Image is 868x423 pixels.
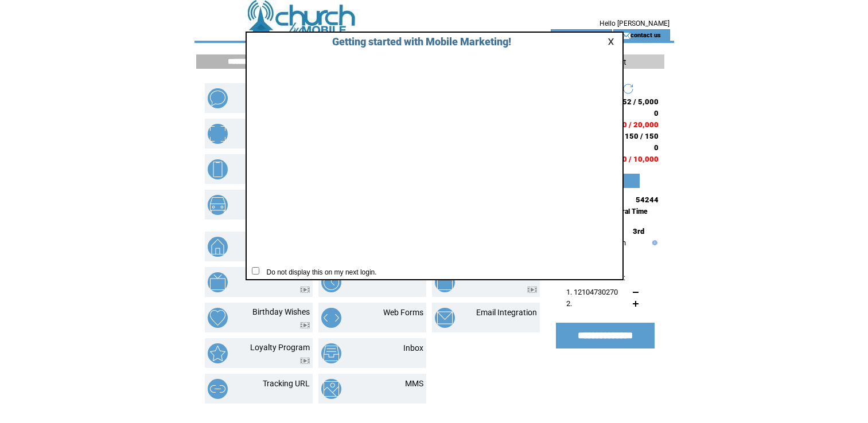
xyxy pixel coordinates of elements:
span: 150 / 150 [625,132,659,140]
img: tracking-url.png [208,379,228,399]
img: scheduled-tasks.png [321,272,341,292]
span: 0 / 20,000 [622,120,659,129]
span: Central Time [607,207,648,216]
img: vehicle-listing.png [208,195,228,215]
img: video.png [527,287,537,293]
img: video.png [300,358,310,364]
img: text-to-screen.png [208,272,228,292]
span: Do not display this on my next login. [261,268,377,276]
span: 1. 12104730270 [566,288,618,296]
a: Inbox [403,343,423,352]
span: 54244 [636,195,659,204]
span: 0 [654,143,659,152]
a: MMS [405,379,423,388]
img: web-forms.png [321,308,341,328]
img: loyalty-program.png [208,343,228,363]
img: text-blast.png [208,88,228,108]
img: mobile-coupons.png [208,124,228,144]
span: 0 / 10,000 [622,155,659,163]
img: email-integration.png [435,308,455,328]
img: property-listing.png [208,237,228,257]
img: mms.png [321,379,341,399]
img: contact_us_icon.gif [622,31,630,40]
img: account_icon.gif [568,31,577,40]
a: Birthday Wishes [252,307,310,316]
span: Getting started with Mobile Marketing! [321,36,511,48]
a: Tracking URL [263,379,310,388]
img: birthday-wishes.png [208,308,228,328]
img: text-to-win.png [435,272,455,292]
img: inbox.png [321,343,341,363]
a: contact us [630,31,661,38]
a: Loyalty Program [250,343,310,352]
a: Web Forms [383,308,423,317]
img: video.png [300,287,310,293]
span: 3rd [633,227,644,236]
span: 2,952 / 5,000 [611,97,659,106]
span: 0 [654,109,659,117]
span: 2. [566,299,572,308]
img: video.png [300,322,310,328]
a: Email Integration [476,308,537,317]
img: mobile-websites.png [208,159,228,179]
img: help.gif [649,240,657,245]
span: Hello [PERSON_NAME] [600,19,670,28]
